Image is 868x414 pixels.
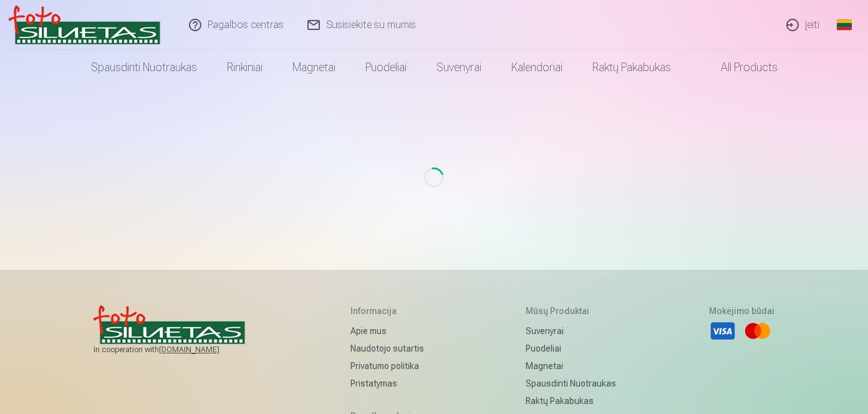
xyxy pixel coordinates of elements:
[526,305,616,317] h5: Mūsų produktai
[9,5,160,45] img: /v3
[577,50,686,85] a: Raktų pakabukas
[350,322,433,340] a: Apie mus
[94,345,258,355] span: In cooperation with
[709,305,774,317] h5: Mokėjimo būdai
[350,50,422,85] a: Puodeliai
[709,317,736,345] li: Visa
[526,322,616,340] a: Suvenyrai
[686,50,793,85] a: All products
[350,357,433,375] a: Privatumo politika
[212,50,277,85] a: Rinkiniai
[350,375,433,392] a: Pristatymas
[277,50,350,85] a: Magnetai
[76,50,212,85] a: Spausdinti nuotraukas
[744,317,771,345] li: Mastercard
[526,392,616,410] a: Raktų pakabukas
[350,305,433,317] h5: Informacija
[496,50,577,85] a: Kalendoriai
[422,50,496,85] a: Suvenyrai
[159,345,249,355] a: [DOMAIN_NAME]
[526,375,616,392] a: Spausdinti nuotraukas
[526,357,616,375] a: Magnetai
[350,340,433,357] a: Naudotojo sutartis
[526,340,616,357] a: Puodeliai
